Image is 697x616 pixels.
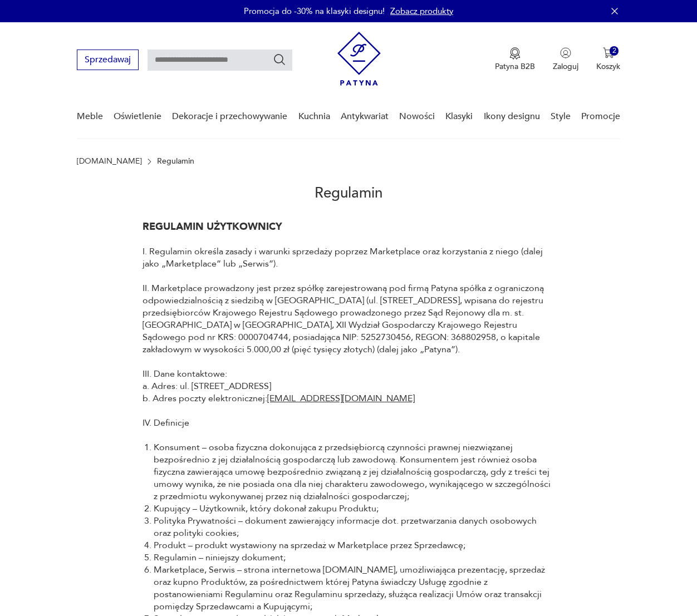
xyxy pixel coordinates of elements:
[495,61,535,72] p: Patyna B2B
[495,47,535,72] a: Ikona medaluPatyna B2B
[77,157,142,166] a: [DOMAIN_NAME]
[154,441,554,502] li: Konsument – osoba fizyczna dokonująca z przedsiębiorcą czynności prawnej niezwiązanej bezpośredni...
[484,95,540,138] a: Ikony designu
[154,564,554,613] li: Marketplace, Serwis – strona internetowa [DOMAIN_NAME], umożliwiająca prezentację, sprzedaż oraz ...
[77,166,621,221] h2: Regulamin
[560,47,571,58] img: Ikonka użytkownika
[114,95,161,138] a: Oświetlenie
[495,47,535,72] button: Patyna B2B
[77,57,139,65] a: Sprzedawaj
[337,32,381,86] img: Patyna - sklep z meblami i dekoracjami vintage
[154,502,379,515] li: Kupujący – Użytkownik, który dokonał zakupu Produktu;
[341,95,389,138] a: Antykwariat
[445,95,473,138] a: Klasyki
[77,50,139,70] button: Sprzedawaj
[553,61,578,72] p: Zaloguj
[244,6,385,17] p: Promocja do -30% na klasyki designu!
[603,47,614,58] img: Ikona koszyka
[143,221,554,233] h1: REGULAMIN UŻYTKOWNICY
[551,95,571,138] a: Style
[154,551,286,564] li: Regulamin – niniejszy dokument;
[596,61,620,72] p: Koszyk
[553,47,578,72] button: Zaloguj
[143,417,554,429] p: IV. Definicje
[154,515,554,539] li: Polityka Prywatności – dokument zawierający informacje dot. przetwarzania danych osobowych oraz p...
[273,53,286,66] button: Szukaj
[172,95,287,138] a: Dekoracje i przechowywanie
[399,95,435,138] a: Nowości
[143,368,554,405] p: III. Dane kontaktowe: a. Adres: ul. [STREET_ADDRESS] b. Adres poczty elektronicznej:
[610,46,619,56] div: 2
[298,95,330,138] a: Kuchnia
[143,245,554,270] p: I. Regulamin określa zasady i warunki sprzedaży poprzez Marketplace oraz korzystania z niego (dal...
[596,47,620,72] button: 2Koszyk
[157,157,194,166] p: Regulamin
[143,282,554,356] p: II. Marketplace prowadzony jest przez spółkę zarejestrowaną pod firmą Patyna spółka z ograniczoną...
[390,6,453,17] a: Zobacz produkty
[77,95,103,138] a: Meble
[509,47,521,60] img: Ikona medalu
[581,95,620,138] a: Promocje
[154,539,465,551] li: Produkt – produkt wystawiony na sprzedaż w Marketplace przez Sprzedawcę;
[267,392,415,405] a: [EMAIL_ADDRESS][DOMAIN_NAME]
